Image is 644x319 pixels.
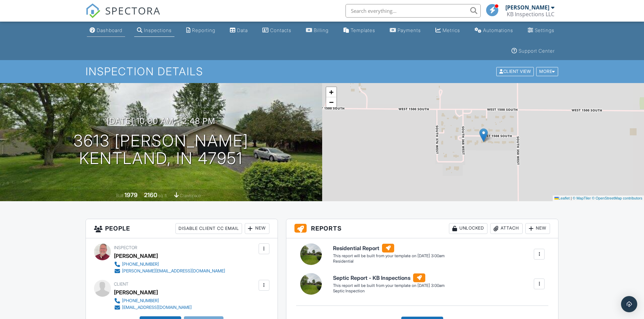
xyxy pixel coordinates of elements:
[333,288,445,294] div: Septic Inspection
[341,24,378,37] a: Templates
[351,27,375,33] div: Templates
[479,128,488,142] img: Marker
[105,3,161,18] span: SPECTORA
[180,193,201,198] span: crawlspace
[333,244,445,252] h6: Residential Report
[124,191,138,198] div: 1979
[496,67,534,76] div: Client View
[175,223,242,234] div: Disable Client CC Email
[86,3,100,18] img: The Best Home Inspection Software - Spectora
[114,251,158,261] div: [PERSON_NAME]
[114,245,137,250] span: Inspector
[592,196,642,200] a: © OpenStreetMap contributors
[333,273,445,282] h6: Septic Report - KB Inspections
[333,253,445,259] div: This report will be built from your template on [DATE] 3:00am
[134,24,174,37] a: Inspections
[472,24,516,37] a: Automations (Basic)
[286,219,558,238] h3: Reports
[314,27,329,33] div: Billing
[519,48,555,54] div: Support Center
[86,219,278,238] h3: People
[333,283,445,288] div: This report will be built from your template on [DATE] 3:00am
[245,223,269,234] div: New
[505,4,549,11] div: [PERSON_NAME]
[73,132,248,168] h1: 3613 [PERSON_NAME] Kentland, IN 47951
[114,287,158,297] div: [PERSON_NAME]
[443,27,460,33] div: Metrics
[326,87,336,97] a: Zoom in
[122,298,159,303] div: [PHONE_NUMBER]
[114,282,128,287] span: Client
[122,268,225,274] div: [PERSON_NAME][EMAIL_ADDRESS][DOMAIN_NAME]
[114,261,225,268] a: [PHONE_NUMBER]
[573,196,591,200] a: © MapTiler
[116,193,123,198] span: Built
[86,65,559,77] h1: Inspection Details
[536,67,558,76] div: More
[525,223,550,234] div: New
[237,27,248,33] div: Data
[329,88,333,96] span: +
[398,27,421,33] div: Payments
[114,304,192,311] a: [EMAIL_ADDRESS][DOMAIN_NAME]
[433,24,463,37] a: Metrics
[554,196,570,200] a: Leaflet
[329,98,333,106] span: −
[114,268,225,274] a: [PERSON_NAME][EMAIL_ADDRESS][DOMAIN_NAME]
[87,24,125,37] a: Dashboard
[260,24,294,37] a: Contacts
[86,9,161,23] a: SPECTORA
[621,296,637,312] div: Open Intercom Messenger
[144,27,172,33] div: Inspections
[97,27,122,33] div: Dashboard
[303,24,331,37] a: Billing
[509,45,557,57] a: Support Center
[571,196,572,200] span: |
[114,297,192,304] a: [PHONE_NUMBER]
[184,24,218,37] a: Reporting
[387,24,424,37] a: Payments
[507,11,554,18] div: KB Inspections LLC
[490,223,523,234] div: Attach
[227,24,251,37] a: Data
[122,305,192,310] div: [EMAIL_ADDRESS][DOMAIN_NAME]
[106,116,215,126] h3: [DATE] 10:00 am - 2:48 pm
[345,4,481,18] input: Search everything...
[270,27,291,33] div: Contacts
[449,223,487,234] div: Unlocked
[326,97,336,107] a: Zoom out
[496,69,535,74] a: Client View
[483,27,513,33] div: Automations
[333,259,445,264] div: Residential
[122,262,159,267] div: [PHONE_NUMBER]
[144,191,157,198] div: 2160
[192,27,215,33] div: Reporting
[535,27,554,33] div: Settings
[158,193,168,198] span: sq. ft.
[525,24,557,37] a: Settings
